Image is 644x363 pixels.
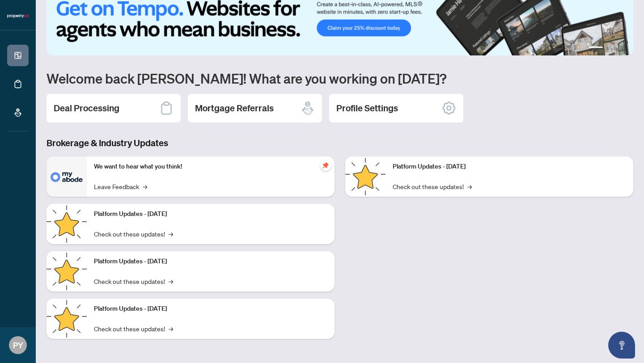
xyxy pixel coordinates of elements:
span: → [169,229,173,239]
span: → [143,181,147,191]
span: → [467,181,472,191]
h3: Brokerage & Industry Updates [47,137,633,149]
p: Platform Updates - [DATE] [94,209,327,219]
a: Check out these updates!→ [94,276,173,286]
span: → [169,276,173,286]
img: Platform Updates - July 21, 2025 [47,251,87,291]
h2: Mortgage Referrals [195,102,274,114]
span: pushpin [320,160,331,171]
span: PY [13,339,23,351]
p: Platform Updates - [DATE] [393,162,626,172]
img: We want to hear what you think! [47,156,87,197]
a: Check out these updates!→ [94,229,173,239]
button: 4 [621,46,624,50]
img: logo [7,13,29,19]
button: 3 [614,46,617,50]
a: Check out these updates!→ [94,324,173,333]
a: Leave Feedback→ [94,181,147,191]
span: → [169,324,173,333]
img: Platform Updates - September 16, 2025 [47,204,87,244]
h2: Deal Processing [54,102,119,114]
img: Platform Updates - July 8, 2025 [47,299,87,339]
img: Platform Updates - June 23, 2025 [345,156,386,197]
a: Check out these updates!→ [393,181,472,191]
p: Platform Updates - [DATE] [94,257,327,266]
button: 1 [589,46,603,50]
button: Open asap [608,332,635,359]
p: Platform Updates - [DATE] [94,304,327,314]
button: 2 [606,46,610,50]
h1: Welcome back [PERSON_NAME]! What are you working on [DATE]? [47,70,633,87]
p: We want to hear what you think! [94,162,327,172]
h2: Profile Settings [336,102,398,114]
